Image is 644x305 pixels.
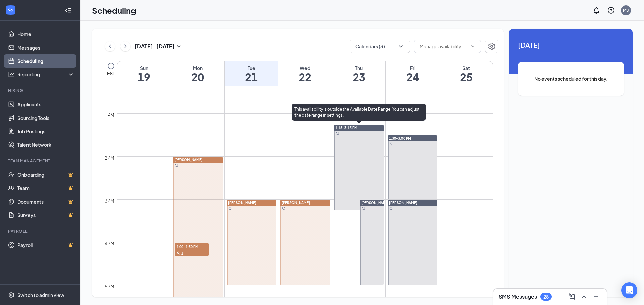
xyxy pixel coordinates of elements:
svg: Minimize [592,293,600,301]
div: Sat [439,65,493,71]
div: Team Management [8,158,73,164]
h1: Scheduling [92,5,136,16]
svg: ChevronRight [122,42,129,50]
a: TeamCrown [17,181,75,195]
span: 4:00-4:30 PM [175,243,209,250]
a: Talent Network [17,138,75,151]
a: SurveysCrown [17,208,75,222]
div: 28 [543,294,549,300]
a: October 25, 2025 [439,61,493,86]
svg: Settings [8,292,15,298]
span: [PERSON_NAME] [174,158,203,162]
svg: Settings [488,42,496,50]
span: 1:30-3:00 PM [389,136,411,141]
span: EST [107,70,115,77]
a: October 19, 2025 [117,61,171,86]
div: 2pm [103,154,116,161]
a: October 22, 2025 [278,61,332,86]
svg: ChevronUp [580,293,588,301]
svg: QuestionInfo [607,6,615,14]
div: This availability is outside the Available Date Range. You can adjust the date range in settings. [292,104,426,121]
h1: 19 [117,71,171,83]
button: ChevronRight [120,41,130,51]
svg: Collapse [65,7,71,14]
svg: Sync [362,207,365,210]
button: ChevronLeft [105,41,115,51]
a: PayrollCrown [17,238,75,252]
button: Minimize [591,291,601,302]
svg: User [176,251,180,255]
h1: 22 [278,71,332,83]
svg: Sync [336,132,339,135]
div: Fri [386,65,439,71]
div: Tue [225,65,278,71]
svg: WorkstreamLogo [7,7,14,13]
div: Hiring [8,88,73,93]
a: October 20, 2025 [171,61,224,86]
span: 1:15-3:15 PM [335,125,357,130]
svg: Sync [389,142,393,146]
a: Job Postings [17,125,75,138]
a: Messages [17,41,75,54]
svg: ChevronDown [397,43,404,50]
a: DocumentsCrown [17,195,75,208]
h3: [DATE] - [DATE] [135,43,175,50]
div: Switch to admin view [17,292,64,298]
svg: Sync [389,207,393,210]
a: Applicants [17,98,75,111]
svg: Sync [228,207,232,210]
button: ChevronUp [579,291,589,302]
h1: 21 [225,71,278,83]
a: October 21, 2025 [225,61,278,86]
div: Open Intercom Messenger [621,282,637,298]
svg: Sync [282,207,285,210]
div: Sun [117,65,171,71]
a: October 24, 2025 [386,61,439,86]
a: Scheduling [17,54,75,68]
h1: 20 [171,71,224,83]
svg: ChevronLeft [107,42,113,50]
svg: Analysis [8,71,15,78]
div: 5pm [103,283,116,290]
button: Settings [485,40,498,53]
button: Calendars (3)ChevronDown [350,40,410,53]
span: [PERSON_NAME] [389,201,417,205]
div: Reporting [17,71,75,78]
div: 4pm [103,240,116,247]
h1: 23 [332,71,385,83]
h1: 24 [386,71,439,83]
div: Thu [332,65,385,71]
svg: ChevronDown [470,44,475,49]
div: MS [623,7,629,13]
div: Payroll [8,228,73,234]
span: [DATE] [518,40,624,50]
span: [PERSON_NAME] [282,201,310,205]
svg: SmallChevronDown [175,42,183,50]
h3: SMS Messages [499,293,537,300]
svg: Clock [107,62,115,70]
div: Wed [278,65,332,71]
div: Mon [171,65,224,71]
span: [PERSON_NAME] [228,201,256,205]
span: [PERSON_NAME] [361,201,389,205]
button: ComposeMessage [567,291,577,302]
a: OnboardingCrown [17,168,75,181]
svg: Notifications [592,6,600,14]
a: Sourcing Tools [17,111,75,125]
svg: ComposeMessage [568,293,576,301]
div: 1pm [103,111,116,119]
input: Manage availability [420,43,467,50]
svg: Sync [175,164,178,167]
a: October 23, 2025 [332,61,385,86]
a: Home [17,27,75,41]
span: 1 [181,251,183,256]
div: 3pm [103,197,116,204]
span: No events scheduled for this day. [531,75,610,82]
h1: 25 [439,71,493,83]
